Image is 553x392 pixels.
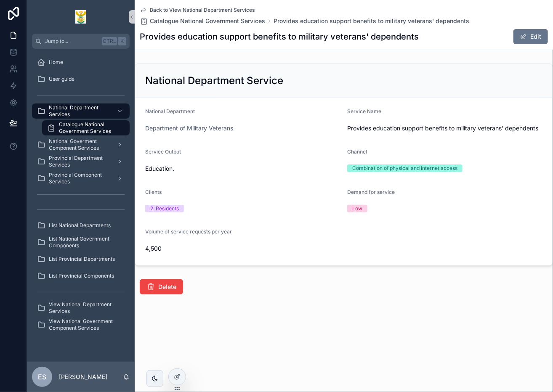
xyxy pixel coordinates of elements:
span: Service Name [347,108,381,114]
span: Clients [145,189,162,195]
span: Delete [158,283,176,291]
span: National Goverment Component Services [49,138,110,151]
span: Jump to... [45,38,98,45]
span: Service Output [145,148,181,155]
button: Jump to...CtrlK [32,34,130,49]
a: Provincial Component Services [32,171,130,186]
a: View National Government Component Services [32,317,130,332]
span: List National Departments [49,222,111,229]
a: List Provincial Departments [32,252,130,267]
img: App logo [75,10,86,24]
span: 4,500 [145,244,340,253]
span: Catalogue National Government Services [59,121,121,135]
a: View National Department Services [32,300,130,315]
div: 2. Residents [150,205,179,212]
div: scrollable content [27,49,135,343]
a: Back to View National Department Services [140,7,255,13]
a: Home [32,55,130,70]
span: Provincial Component Services [49,172,110,185]
a: List National Government Components [32,235,130,250]
a: National Department Services [32,103,130,119]
a: Provincial Department Services [32,154,130,169]
button: Edit [513,29,548,44]
p: [PERSON_NAME] [59,373,107,381]
a: List National Departments [32,218,130,233]
span: List Provincial Departments [49,256,115,262]
a: National Goverment Component Services [32,137,130,152]
h1: Provides education support benefits to military veterans' dependents [140,31,419,42]
span: K [119,38,125,45]
h2: National Department Service [145,74,283,87]
span: Home [49,59,63,66]
a: List Provincial Components [32,268,130,283]
span: ES [38,372,46,382]
span: User guide [49,76,74,82]
a: Catalogue National Government Services [140,17,265,25]
span: Provincial Department Services [49,155,110,168]
span: List Provincial Components [49,273,114,279]
span: National Department Services [49,104,110,118]
span: National Department [145,108,195,114]
span: Ctrl [102,37,117,45]
span: Provides education support benefits to military veterans' dependents [347,124,542,132]
span: Volume of service requests per year [145,228,232,235]
span: Back to View National Department Services [150,7,255,13]
span: List National Government Components [49,236,121,249]
a: Catalogue National Government Services [42,120,130,135]
div: Combination of physical and internet access [352,164,457,172]
button: Delete [140,279,183,294]
span: View National Department Services [49,301,121,315]
a: Department of Military Veterans [145,124,233,132]
div: Low [352,205,362,212]
span: Demand for service [347,189,395,195]
a: Provides education support benefits to military veterans' dependents [274,17,469,25]
span: Education. [145,164,340,173]
span: Channel [347,148,367,155]
span: View National Government Component Services [49,318,121,331]
a: User guide [32,72,130,87]
span: Catalogue National Government Services [150,17,265,25]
